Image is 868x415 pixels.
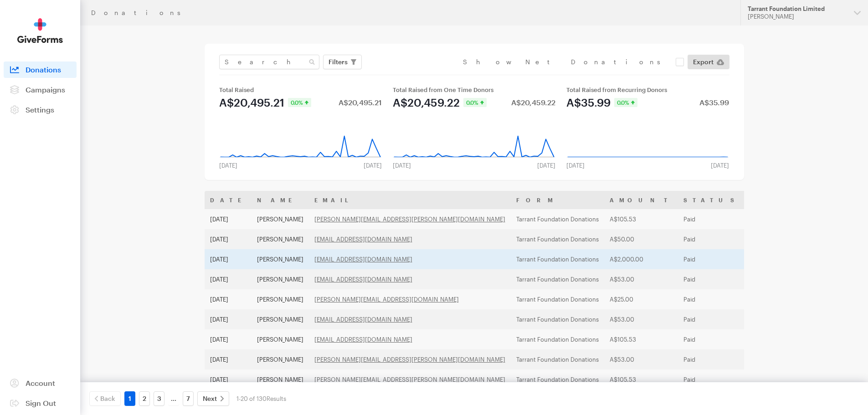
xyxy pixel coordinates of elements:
[4,61,77,78] a: Donations
[219,86,382,93] div: Total Raised
[205,209,252,229] td: [DATE]
[252,369,309,389] td: [PERSON_NAME]
[252,269,309,289] td: [PERSON_NAME]
[252,191,309,209] th: Name
[205,249,252,269] td: [DATE]
[267,395,286,402] span: Results
[604,249,678,269] td: A$2,000.00
[17,18,63,43] img: GiveForms
[678,229,745,249] td: Paid
[339,99,382,106] div: A$20,495.21
[393,97,460,108] div: A$20,459.22
[323,55,362,69] button: Filters
[219,55,319,69] input: Search Name & Email
[566,97,611,108] div: A$35.99
[463,98,487,107] div: 0.0%
[511,99,555,106] div: A$20,459.22
[314,276,412,283] a: [EMAIL_ADDRESS][DOMAIN_NAME]
[511,269,604,289] td: Tarrant Foundation Donations
[678,369,745,389] td: Paid
[511,209,604,229] td: Tarrant Foundation Donations
[314,336,412,343] a: [EMAIL_ADDRESS][DOMAIN_NAME]
[678,349,745,369] td: Paid
[699,99,729,106] div: A$35.99
[205,329,252,349] td: [DATE]
[748,5,847,13] div: Tarrant Foundation Limited
[566,86,729,93] div: Total Raised from Recurring Donors
[678,289,745,309] td: Paid
[561,162,590,169] div: [DATE]
[314,356,505,363] a: [PERSON_NAME][EMAIL_ADDRESS][PERSON_NAME][DOMAIN_NAME]
[511,329,604,349] td: Tarrant Foundation Donations
[358,162,387,169] div: [DATE]
[4,395,77,411] a: Sign Out
[26,85,65,94] span: Campaigns
[511,289,604,309] td: Tarrant Foundation Donations
[205,269,252,289] td: [DATE]
[511,369,604,389] td: Tarrant Foundation Donations
[288,98,311,107] div: 0.0%
[26,65,61,74] span: Donations
[183,391,194,406] a: 7
[604,229,678,249] td: A$50.00
[314,316,412,323] a: [EMAIL_ADDRESS][DOMAIN_NAME]
[4,102,77,118] a: Settings
[252,309,309,329] td: [PERSON_NAME]
[214,162,243,169] div: [DATE]
[604,289,678,309] td: A$25.00
[678,269,745,289] td: Paid
[205,229,252,249] td: [DATE]
[4,82,77,98] a: Campaigns
[604,191,678,209] th: Amount
[252,329,309,349] td: [PERSON_NAME]
[205,349,252,369] td: [DATE]
[678,191,745,209] th: Status
[252,349,309,369] td: [PERSON_NAME]
[309,191,511,209] th: Email
[693,56,714,67] span: Export
[688,55,729,69] a: Export
[678,309,745,329] td: Paid
[604,329,678,349] td: A$105.53
[614,98,637,107] div: 0.0%
[604,349,678,369] td: A$53.00
[26,399,56,407] span: Sign Out
[314,236,412,243] a: [EMAIL_ADDRESS][DOMAIN_NAME]
[252,209,309,229] td: [PERSON_NAME]
[26,105,54,114] span: Settings
[236,391,286,406] div: 1-20 of 130
[252,229,309,249] td: [PERSON_NAME]
[252,289,309,309] td: [PERSON_NAME]
[511,309,604,329] td: Tarrant Foundation Donations
[329,56,348,67] span: Filters
[678,209,745,229] td: Paid
[197,391,229,406] a: Next
[532,162,561,169] div: [DATE]
[154,391,164,406] a: 3
[26,379,55,387] span: Account
[511,349,604,369] td: Tarrant Foundation Donations
[511,249,604,269] td: Tarrant Foundation Donations
[314,376,505,383] a: [PERSON_NAME][EMAIL_ADDRESS][PERSON_NAME][DOMAIN_NAME]
[205,289,252,309] td: [DATE]
[219,97,284,108] div: A$20,495.21
[205,369,252,389] td: [DATE]
[748,13,847,20] div: [PERSON_NAME]
[678,329,745,349] td: Paid
[314,296,459,303] a: [PERSON_NAME][EMAIL_ADDRESS][DOMAIN_NAME]
[705,162,734,169] div: [DATE]
[314,256,412,263] a: [EMAIL_ADDRESS][DOMAIN_NAME]
[678,249,745,269] td: Paid
[604,309,678,329] td: A$53.00
[139,391,150,406] a: 2
[511,191,604,209] th: Form
[604,269,678,289] td: A$53.00
[314,215,505,223] a: [PERSON_NAME][EMAIL_ADDRESS][PERSON_NAME][DOMAIN_NAME]
[4,375,77,391] a: Account
[511,229,604,249] td: Tarrant Foundation Donations
[604,209,678,229] td: A$105.53
[604,369,678,389] td: A$105.53
[203,393,217,404] span: Next
[205,309,252,329] td: [DATE]
[252,249,309,269] td: [PERSON_NAME]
